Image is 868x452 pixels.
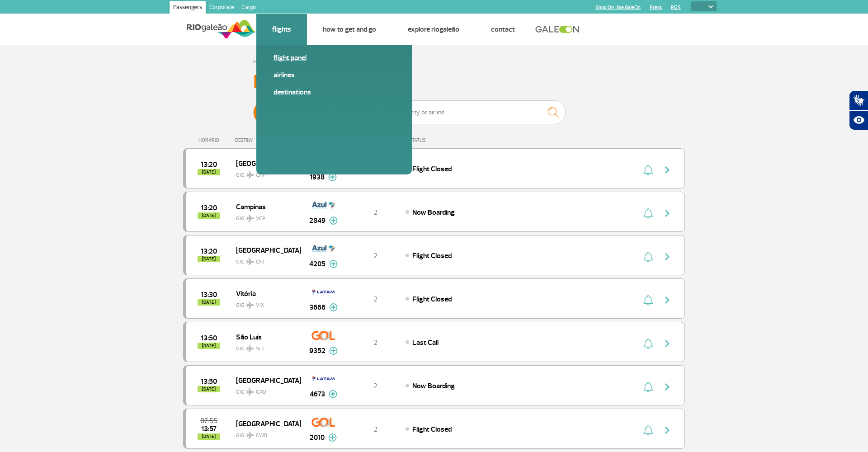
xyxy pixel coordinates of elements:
a: Airlines [274,70,395,80]
span: [GEOGRAPHIC_DATA] [236,374,294,386]
a: How to get and go [323,25,376,34]
span: Vitória [236,287,294,299]
img: seta-direita-painel-voo.svg [662,295,673,306]
img: sino-painel-voo.svg [643,425,653,436]
span: 2 [373,208,377,217]
img: seta-direita-painel-voo.svg [662,208,673,219]
img: seta-direita-painel-voo.svg [662,165,673,175]
span: [DATE] [198,386,220,392]
span: [DATE] [198,256,220,262]
span: Now Boarding [412,208,455,217]
img: sino-painel-voo.svg [643,165,653,175]
span: GIG [236,210,294,223]
span: 4673 [310,389,325,400]
span: [GEOGRAPHIC_DATA] [236,157,294,169]
img: sino-painel-voo.svg [643,295,653,306]
span: GIG [236,383,294,396]
span: 2 [373,381,377,391]
span: 2025-08-26 13:30:00 [201,292,217,298]
span: 2010 [310,432,325,443]
span: São Luís [236,331,294,343]
input: Flight, city or airline [385,100,566,124]
img: destiny_airplane.svg [246,301,254,309]
img: sino-painel-voo.svg [643,338,653,349]
a: Flight panel [274,53,395,63]
h3: Flight Panel [253,71,615,94]
a: Press [650,5,662,10]
span: 2025-08-26 07:55:00 [200,418,217,424]
span: GRU [256,388,266,396]
span: [DATE] [198,343,220,349]
img: mais-info-painel-voo.svg [329,347,338,355]
span: 2025-08-26 13:20:00 [201,205,217,211]
span: GIG [236,297,294,310]
img: destiny_airplane.svg [246,345,254,352]
a: Corporate [206,1,238,15]
img: destiny_airplane.svg [246,171,254,179]
span: Flight Closed [412,295,452,304]
span: 2 [373,251,377,260]
button: Abrir tradutor de língua de sinais. [849,90,868,110]
a: Passengers [170,1,206,15]
div: STATUS [405,137,478,143]
span: GIG [236,340,294,353]
img: sino-painel-voo.svg [643,381,653,392]
span: 4205 [309,259,325,269]
span: Campinas [236,201,294,212]
span: Flight Closed [412,251,452,260]
a: Destinations [274,87,395,97]
img: seta-direita-painel-voo.svg [662,381,673,392]
span: 9352 [309,345,325,356]
a: RQS [671,5,681,10]
span: GIG [236,427,294,440]
span: 2025-08-26 13:50:00 [201,335,217,341]
span: 2025-08-26 13:20:00 [201,161,217,168]
a: Contact [491,25,515,34]
span: [GEOGRAPHIC_DATA] [236,244,294,256]
span: [DATE] [198,433,220,440]
a: Explore RIOgaleão [408,25,459,34]
span: SLZ [256,345,265,353]
span: 2849 [309,215,325,226]
span: 2 [373,425,377,434]
a: Shop On-line GaleOn [595,5,641,10]
span: CNF [256,258,265,266]
a: Home page [253,58,279,65]
span: 2025-08-26 13:20:00 [201,248,217,254]
span: [DATE] [198,169,220,175]
span: [DATE] [198,212,220,219]
span: GIG [236,166,294,179]
a: Flights [272,25,291,34]
span: 3666 [309,302,325,313]
span: Now Boarding [412,381,455,391]
img: mais-info-painel-voo.svg [329,390,337,398]
img: mais-info-painel-voo.svg [328,433,337,442]
span: CWB [256,432,267,440]
img: mais-info-painel-voo.svg [329,260,338,268]
span: [GEOGRAPHIC_DATA] [236,418,294,429]
div: HORÁRIO [186,137,235,143]
img: mais-info-painel-voo.svg [328,173,337,181]
a: Cargo [238,1,259,15]
img: seta-direita-painel-voo.svg [662,338,673,349]
span: GIG [236,253,294,266]
div: Plugin de acessibilidade da Hand Talk. [849,90,868,130]
img: destiny_airplane.svg [246,258,254,265]
button: Abrir recursos assistivos. [849,110,868,130]
img: mais-info-painel-voo.svg [329,217,338,225]
img: sino-painel-voo.svg [643,208,653,219]
span: Flight Closed [412,425,452,434]
img: mais-info-painel-voo.svg [329,303,338,311]
span: 2025-08-26 13:57:00 [201,426,217,432]
img: seta-direita-painel-voo.svg [662,251,673,262]
span: CNF [256,171,265,179]
span: 2 [373,295,377,304]
div: DESTINY [235,137,301,143]
span: 2 [373,338,377,347]
img: destiny_airplane.svg [246,432,254,439]
img: seta-direita-painel-voo.svg [662,425,673,436]
span: 2025-08-26 13:50:00 [201,378,217,385]
span: [DATE] [198,299,220,306]
span: Last Call [412,338,439,347]
img: destiny_airplane.svg [246,388,254,395]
